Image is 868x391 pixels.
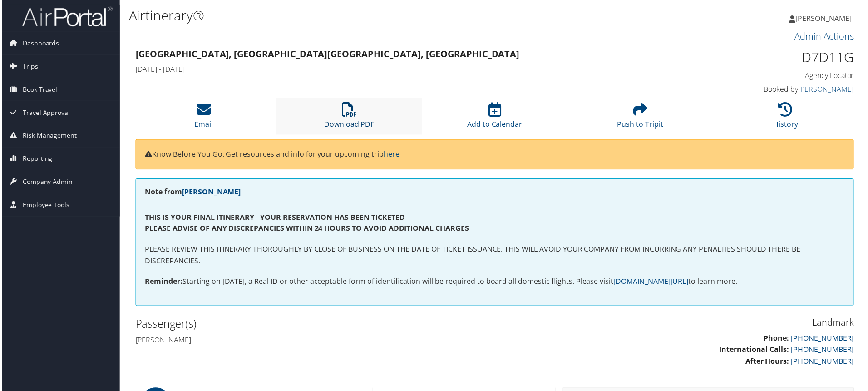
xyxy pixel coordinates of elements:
[796,30,856,42] a: Admin Actions
[793,346,856,356] a: [PHONE_NUMBER]
[686,71,856,81] h4: Agency Locator
[20,102,68,124] span: Travel Approval
[324,108,374,129] a: Download PDF
[134,64,672,74] h4: [DATE] - [DATE]
[127,6,617,25] h1: Airtinerary®
[134,318,488,333] h2: Passenger(s)
[134,337,488,346] h4: [PERSON_NAME]
[143,277,846,289] p: Starting on [DATE], a Real ID or other acceptable form of identification will be required to boar...
[775,108,800,129] a: History
[20,6,111,27] img: airportal-logo.png
[143,149,846,161] p: Know Before You Go: Get resources and info for your upcoming trip
[800,84,856,94] a: [PERSON_NAME]
[793,335,856,345] a: [PHONE_NUMBER]
[467,108,523,129] a: Add to Calendar
[793,358,856,368] a: [PHONE_NUMBER]
[383,150,399,160] a: here
[502,318,856,331] h3: Landmark
[20,171,71,194] span: Company Admin
[143,213,404,223] strong: THIS IS YOUR FINAL ITINERARY - YOUR RESERVATION HAS BEEN TICKETED
[143,245,846,268] p: PLEASE REVIEW THIS ITINERARY THOROUGHLY BY CLOSE OF BUSINESS ON THE DATE OF TICKET ISSUANCE. THIS...
[134,48,520,60] strong: [GEOGRAPHIC_DATA], [GEOGRAPHIC_DATA] [GEOGRAPHIC_DATA], [GEOGRAPHIC_DATA]
[20,55,36,78] span: Trips
[686,84,856,94] h4: Booked by
[143,277,181,287] strong: Reminder:
[686,48,856,67] h1: D7D11G
[181,188,240,198] a: [PERSON_NAME]
[618,108,664,129] a: Push to Tripit
[765,335,791,345] strong: Phone:
[20,32,57,55] span: Dashboards
[20,79,55,101] span: Book Travel
[747,358,791,368] strong: After Hours:
[193,108,212,129] a: Email
[20,125,75,148] span: Risk Management
[20,194,68,217] span: Employee Tools
[143,224,469,234] strong: PLEASE ADVISE OF ANY DISCREPANCIES WITHIN 24 HOURS TO AVOID ADDITIONAL CHARGES
[20,148,50,171] span: Reporting
[797,13,853,23] span: [PERSON_NAME]
[143,188,240,198] strong: Note from
[791,5,863,32] a: [PERSON_NAME]
[614,277,690,287] a: [DOMAIN_NAME][URL]
[720,346,791,356] strong: International Calls:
